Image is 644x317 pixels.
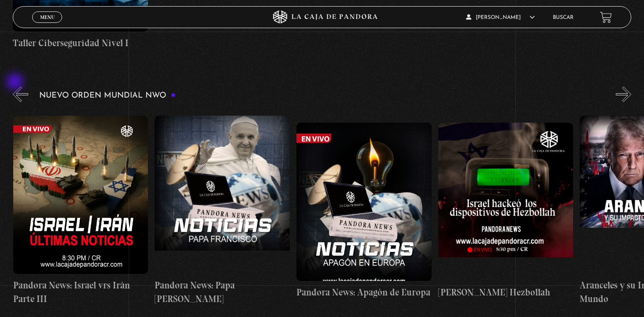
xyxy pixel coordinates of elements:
h4: Pandora News: Papa [PERSON_NAME] [155,278,290,306]
a: [PERSON_NAME] Hezbollah [438,109,574,313]
a: Pandora News: Israel vrs Irán Parte III [13,109,148,313]
span: [PERSON_NAME] [466,15,535,20]
a: View your shopping cart [600,11,612,23]
h4: [PERSON_NAME] Hezbollah [438,285,574,299]
button: Previous [13,87,28,102]
h4: Taller Ciberseguridad Nivel I [13,36,148,50]
button: Next [616,87,631,102]
a: Buscar [553,15,574,20]
span: Menu [40,15,55,20]
h4: Pandora News: Apagón de Europa [296,285,432,299]
h4: Pandora News: Israel vrs Irán Parte III [13,278,148,306]
span: Cerrar [37,22,58,28]
h3: Nuevo Orden Mundial NWO [39,91,176,100]
a: Pandora News: Apagón de Europa [296,109,432,313]
a: Pandora News: Papa [PERSON_NAME] [155,109,290,313]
